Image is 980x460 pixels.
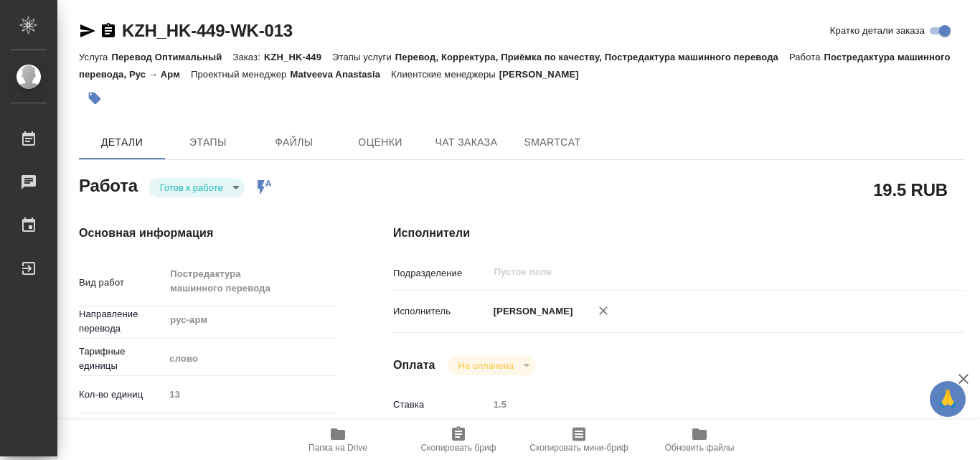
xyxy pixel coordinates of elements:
button: Папка на Drive [278,420,398,460]
button: Удалить исполнителя [588,295,619,327]
div: слово [164,347,336,371]
p: Ставка [393,398,489,412]
input: Пустое поле [493,263,883,281]
h4: Основная информация [79,225,336,242]
p: Проектный менеджер [191,69,290,80]
span: Файлы [260,133,329,151]
p: Услуга [79,52,111,62]
button: Скопировать ссылку [100,22,117,39]
span: Кратко детали заказа [830,24,925,38]
p: [PERSON_NAME] [499,69,590,80]
span: Папка на Drive [308,443,367,453]
p: Перевод Оптимальный [111,52,232,62]
p: KZH_HK-449 [264,52,332,62]
h4: Оплата [393,357,435,374]
div: Готов к работе [447,356,535,375]
button: Добавить тэг [79,83,110,114]
p: Кол-во единиц [79,388,164,402]
span: Оценки [346,133,415,151]
button: Не оплачена [454,360,518,372]
span: Скопировать бриф [420,443,496,453]
span: 🙏 [936,384,960,414]
p: Клиентские менеджеры [391,69,499,80]
span: Детали [88,133,156,151]
a: KZH_HK-449-WK-013 [122,21,293,40]
p: Работа [789,52,824,62]
button: Скопировать бриф [398,420,519,460]
h2: Работа [79,172,138,197]
p: Заказ: [232,52,263,62]
input: Пустое поле [489,394,917,415]
div: Готов к работе [149,178,245,197]
input: Пустое поле [164,384,336,405]
span: Этапы [174,133,242,151]
p: Matveeva Anastasia [290,69,391,80]
button: 🙏 [930,381,966,417]
p: Вид работ [79,276,164,290]
span: Скопировать мини-бриф [529,443,628,453]
span: SmartCat [518,133,587,151]
p: Этапы услуги [332,52,395,62]
h4: Исполнители [393,225,964,242]
p: Перевод, Корректура, Приёмка по качеству, Постредактура машинного перевода [395,52,789,62]
button: Обновить файлы [639,420,760,460]
button: Скопировать мини-бриф [519,420,639,460]
button: Скопировать ссылку для ЯМессенджера [79,22,96,39]
p: Подразделение [393,266,489,281]
p: Тарифные единицы [79,344,164,373]
span: Чат заказа [432,133,501,151]
h2: 19.5 RUB [873,177,948,202]
p: Направление перевода [79,307,164,336]
p: Исполнитель [393,304,489,319]
span: Обновить файлы [665,443,735,453]
p: [PERSON_NAME] [489,304,573,319]
button: Готов к работе [156,182,227,194]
